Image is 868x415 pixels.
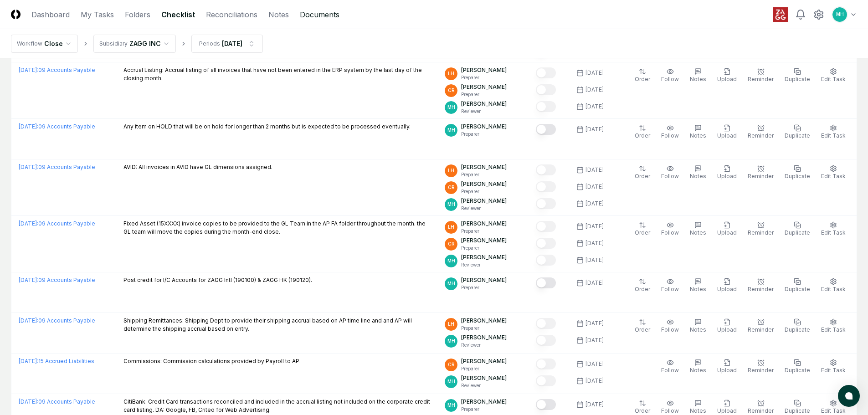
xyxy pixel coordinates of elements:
span: Reminder [748,173,774,179]
button: Follow [659,317,681,336]
button: Reminder [746,357,776,376]
p: [PERSON_NAME] [461,83,507,91]
p: [PERSON_NAME] [461,253,507,261]
span: Order [635,286,650,292]
button: Mark complete [536,277,556,288]
div: [DATE] [586,239,604,247]
span: Order [635,229,650,236]
div: [DATE] [586,183,604,191]
span: Upload [717,286,737,292]
span: CR [448,241,455,247]
span: LH [448,321,454,328]
a: Reconciliations [206,9,257,20]
span: Edit Task [821,173,846,179]
span: Edit Task [821,76,846,82]
p: Reviewer [461,342,507,348]
span: Notes [690,367,706,374]
button: Upload [715,220,739,239]
span: Reminder [748,407,774,414]
button: Order [633,317,652,336]
span: MH [447,378,455,385]
button: Upload [715,66,739,85]
span: [DATE] : [19,220,38,227]
p: Preparer [461,171,507,178]
p: [PERSON_NAME] [461,374,507,382]
div: [DATE] [586,166,604,174]
span: Follow [661,326,679,333]
p: Reviewer [461,261,507,268]
p: [PERSON_NAME] [461,276,507,284]
span: [DATE] : [19,164,38,170]
button: Mark complete [536,375,556,386]
button: Notes [688,163,708,182]
button: Notes [688,276,708,295]
div: Workflow [17,40,42,48]
span: Upload [717,367,737,374]
p: [PERSON_NAME] [461,66,507,74]
button: Edit Task [819,220,847,239]
span: Duplicate [785,407,810,414]
button: MH [832,6,848,23]
span: Edit Task [821,286,846,292]
span: [DATE] : [19,398,38,405]
span: Order [635,132,650,139]
span: MH [447,104,455,111]
button: Mark complete [536,124,556,135]
div: [DATE] [586,102,604,111]
button: Mark complete [536,238,556,249]
button: Edit Task [819,123,847,142]
div: [DATE] [586,336,604,344]
button: Mark complete [536,164,556,175]
a: Notes [268,9,289,20]
span: Notes [690,326,706,333]
button: Duplicate [783,357,812,376]
div: [DATE] [586,360,604,368]
p: Preparer [461,74,507,81]
p: Reviewer [461,382,507,389]
span: Follow [661,367,679,374]
button: Mark complete [536,255,556,266]
button: Mark complete [536,318,556,329]
p: [PERSON_NAME] [461,236,507,245]
p: [PERSON_NAME] [461,197,507,205]
button: Follow [659,66,681,85]
button: Reminder [746,220,776,239]
span: [DATE] : [19,317,38,324]
p: [PERSON_NAME] [461,220,507,228]
p: Accrual Listing: Accrual listing of all invoices that have not been entered in the ERP system by ... [123,66,431,82]
button: Order [633,220,652,239]
span: Follow [661,286,679,292]
p: [PERSON_NAME] [461,100,507,108]
p: Preparer [461,131,507,138]
button: Mark complete [536,181,556,192]
button: Edit Task [819,163,847,182]
button: Edit Task [819,276,847,295]
button: Mark complete [536,399,556,410]
button: Duplicate [783,123,812,142]
button: Order [633,163,652,182]
div: [DATE] [586,400,604,409]
span: Reminder [748,229,774,236]
button: Follow [659,123,681,142]
span: Notes [690,173,706,179]
span: Upload [717,407,737,414]
button: Duplicate [783,220,812,239]
p: AVID: All invoices in AVID have GL dimensions assigned. [123,163,272,171]
button: Mark complete [536,335,556,346]
button: Duplicate [783,317,812,336]
span: Notes [690,229,706,236]
div: [DATE] [586,319,604,328]
span: Order [635,173,650,179]
p: Preparer [461,284,507,291]
span: MH [447,257,455,264]
button: Duplicate [783,66,812,85]
button: Reminder [746,66,776,85]
a: [DATE]:09 Accounts Payable [19,220,95,227]
span: Duplicate [785,229,810,236]
div: [DATE] [586,256,604,264]
span: CR [448,87,455,94]
p: Preparer [461,188,507,195]
span: [DATE] : [19,123,38,130]
div: [DATE] [586,86,604,94]
div: [DATE] [586,279,604,287]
